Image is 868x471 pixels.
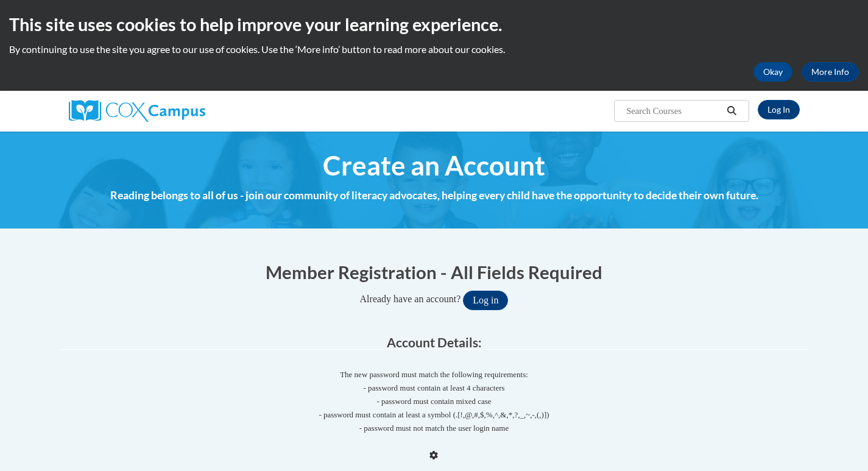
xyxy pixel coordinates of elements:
input: Search Courses [625,104,722,118]
button: Log in [463,291,508,310]
span: The new password must match the following requirements: [340,370,528,379]
button: Search [722,104,741,118]
a: Log In [758,100,800,119]
p: By continuing to use the site you agree to our use of cookies. Use the ‘More info’ button to read... [9,43,859,56]
span: Create an Account [323,149,545,182]
a: More Info [802,62,859,82]
span: Already have an account? [360,294,461,304]
h1: Member Registration - All Fields Required [60,260,809,285]
h4: Reading belongs to all of us - join our community of literacy advocates, helping every child have... [60,188,809,204]
img: Cox Campus [69,100,205,122]
span: - password must contain at least 4 characters - password must contain mixed case - password must ... [60,381,809,435]
span: Account Details: [387,335,482,350]
h2: This site uses cookies to help improve your learning experience. [9,12,859,37]
button: Okay [753,62,792,82]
